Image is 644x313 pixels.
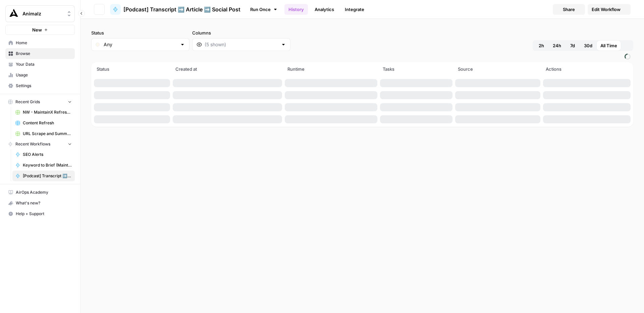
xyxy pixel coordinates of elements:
[32,26,42,33] span: New
[565,40,580,51] button: 7d
[542,62,632,77] th: Actions
[5,25,75,35] button: New
[16,211,72,217] span: Help + Support
[23,131,72,137] span: URL Scrape and Summarize Grid
[5,208,75,219] button: Help + Support
[283,62,379,77] th: Runtime
[534,40,549,51] button: 2h
[284,4,308,15] a: History
[12,107,75,118] a: NW - MaintainX Refresh Workflow
[23,173,72,179] span: [Podcast] Transcript ➡️ Article ➡️ Social Post
[311,4,338,15] a: Analytics
[91,29,190,36] label: Status
[23,120,72,126] span: Content Refresh
[205,41,278,48] input: (5 shown)
[12,118,75,128] a: Content Refresh
[12,149,75,160] a: SEO Alerts
[22,10,63,17] span: Animalz
[379,62,454,77] th: Tasks
[8,8,20,20] img: Animalz Logo
[580,40,596,51] button: 30d
[16,72,72,78] span: Usage
[16,51,72,57] span: Browse
[110,4,240,15] a: [Podcast] Transcript ➡️ Article ➡️ Social Post
[563,6,575,13] span: Share
[5,70,75,80] a: Usage
[570,42,575,49] span: 7d
[123,5,240,13] span: [Podcast] Transcript ➡️ Article ➡️ Social Post
[5,5,75,22] button: Workspace: Animalz
[16,189,72,195] span: AirOps Academy
[454,62,542,77] th: Source
[5,38,75,48] a: Home
[341,4,368,15] a: Integrate
[5,97,75,107] button: Recent Grids
[23,162,72,168] span: Keyword to Brief (MaintainX)
[93,62,171,77] th: Status
[600,42,617,49] span: All Time
[6,198,74,208] div: What's new?
[539,42,544,49] span: 2h
[192,29,290,36] label: Columns
[584,42,592,49] span: 30d
[5,187,75,198] a: AirOps Academy
[16,40,72,46] span: Home
[104,41,177,48] input: Any
[553,4,585,15] button: Share
[12,128,75,139] a: URL Scrape and Summarize Grid
[12,160,75,171] a: Keyword to Brief (MaintainX)
[16,83,72,89] span: Settings
[553,42,561,49] span: 24h
[5,198,75,208] button: What's new?
[15,141,50,147] span: Recent Workflows
[15,99,40,105] span: Recent Grids
[246,4,282,15] a: Run Once
[592,6,621,13] span: Edit Workflow
[5,139,75,149] button: Recent Workflows
[5,80,75,91] a: Settings
[5,48,75,59] a: Browse
[12,171,75,181] a: [Podcast] Transcript ➡️ Article ➡️ Social Post
[16,61,72,67] span: Your Data
[171,62,283,77] th: Created at
[23,109,72,115] span: NW - MaintainX Refresh Workflow
[23,151,72,158] span: SEO Alerts
[5,59,75,70] a: Your Data
[549,40,565,51] button: 24h
[588,4,631,15] a: Edit Workflow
